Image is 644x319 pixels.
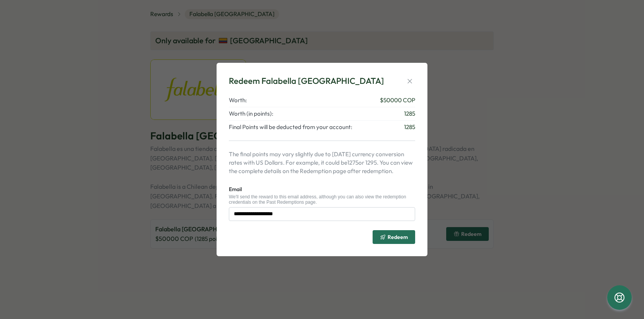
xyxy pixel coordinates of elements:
[229,194,415,205] div: We'll send the reward to this email address, although you can also view the redemption credential...
[229,75,384,87] div: Redeem Falabella [GEOGRAPHIC_DATA]
[229,150,415,175] p: The final points may vary slightly due to [DATE] currency conversion rates with US Dollars. For e...
[229,185,242,194] label: Email
[229,96,247,105] span: Worth:
[229,110,273,118] span: Worth (in points):
[404,123,415,131] span: 1285
[404,110,415,118] span: 1285
[373,230,415,244] button: Redeem
[388,234,408,240] span: Redeem
[380,96,415,105] span: $ 50000 COP
[229,123,352,131] span: Final Points will be deducted from your account:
